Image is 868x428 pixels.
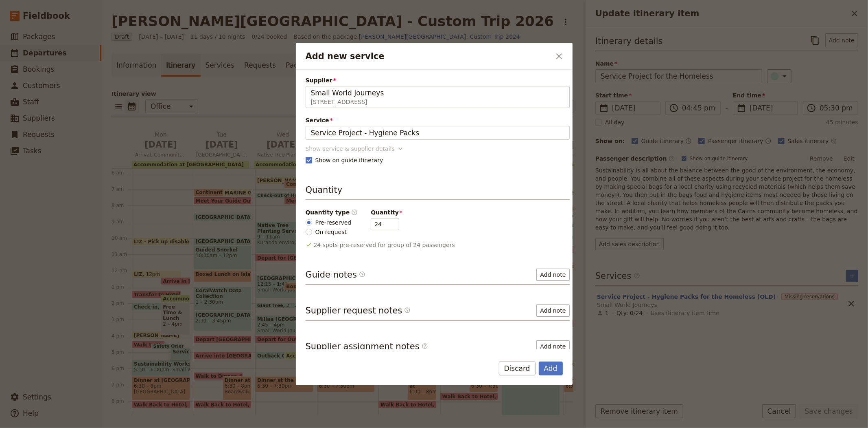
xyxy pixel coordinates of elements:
[539,362,563,375] button: Add
[306,145,404,153] button: Show service & supplier details
[315,228,347,236] span: On request
[536,304,569,317] button: Add note
[306,76,570,84] span: Supplier
[351,209,358,216] span: ​
[359,271,365,281] span: ​
[306,219,312,226] input: Pre-reserved
[422,343,428,349] span: ​
[552,49,566,63] button: Close dialog
[306,241,570,249] p: 24 spots pre-reserved for group of 24 passengers
[371,209,399,216] span: Quantity
[315,156,383,164] span: Show on guide itinerary
[311,88,384,98] span: Small World Journeys
[371,218,399,230] input: Quantity
[306,229,312,235] input: On request
[536,340,569,353] button: Add note
[306,184,570,200] h3: Quantity
[499,362,536,375] button: Discard
[315,218,352,227] span: Pre-reserved
[306,50,551,62] h2: Add new service
[359,271,365,278] span: ​
[404,307,411,313] span: ​
[306,340,428,353] h3: Supplier assignment notes
[306,208,358,216] div: Quantity type
[311,128,564,138] input: Service
[404,307,411,317] span: ​
[311,98,564,106] span: [STREET_ADDRESS]
[422,343,428,353] span: ​
[306,116,570,124] span: Service
[306,304,411,317] h3: Supplier request notes
[306,145,395,153] div: Show service & supplier details
[536,269,569,281] button: Add note
[306,269,366,281] h3: Guide notes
